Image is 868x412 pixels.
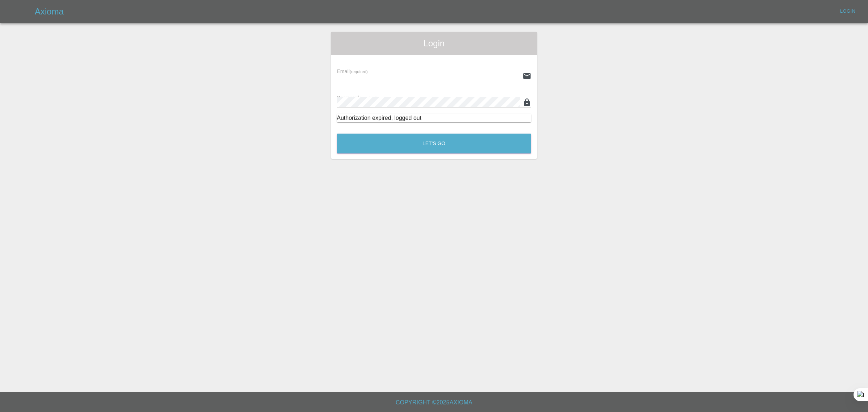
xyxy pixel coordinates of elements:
span: Password [337,95,377,101]
small: (required) [359,96,378,100]
h5: Axioma [35,6,64,17]
small: (required) [350,70,368,74]
a: Login [836,6,859,17]
span: Email [337,68,367,74]
h6: Copyright © 2025 Axioma [6,398,862,408]
div: Authorization expired, logged out [337,114,531,122]
button: Let's Go [337,134,531,154]
span: Login [337,38,531,49]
